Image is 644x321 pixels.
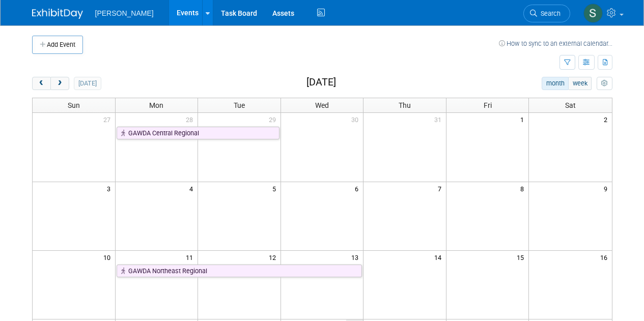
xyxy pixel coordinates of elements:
[95,9,154,17] span: [PERSON_NAME]
[601,80,608,87] i: Personalize Calendar
[234,101,245,109] span: Tue
[350,113,363,126] span: 30
[433,113,446,126] span: 31
[437,182,446,195] span: 7
[117,265,362,278] a: GAWDA Northeast Regional
[537,10,561,17] span: Search
[565,101,576,109] span: Sat
[399,101,411,109] span: Thu
[599,251,612,264] span: 16
[519,182,528,195] span: 8
[50,77,69,90] button: next
[68,101,80,109] span: Sun
[32,77,51,90] button: prev
[117,127,279,140] a: GAWDA Central Regional
[516,251,528,264] span: 15
[603,113,612,126] span: 2
[354,182,363,195] span: 6
[271,182,281,195] span: 5
[350,251,363,264] span: 13
[583,4,603,23] img: Skye Tuinei
[188,182,198,195] span: 4
[499,40,612,47] a: How to sync to an external calendar...
[268,113,281,126] span: 29
[268,251,281,264] span: 12
[32,36,83,54] button: Add Event
[484,101,492,109] span: Fri
[519,113,528,126] span: 1
[106,182,115,195] span: 3
[306,77,336,88] h2: [DATE]
[32,9,83,19] img: ExhibitDay
[433,251,446,264] span: 14
[315,101,329,109] span: Wed
[149,101,163,109] span: Mon
[523,5,570,22] a: Search
[185,113,198,126] span: 28
[102,251,115,264] span: 10
[603,182,612,195] span: 9
[74,77,101,90] button: [DATE]
[185,251,198,264] span: 11
[102,113,115,126] span: 27
[568,77,592,90] button: week
[542,77,569,90] button: month
[597,77,612,90] button: myCustomButton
